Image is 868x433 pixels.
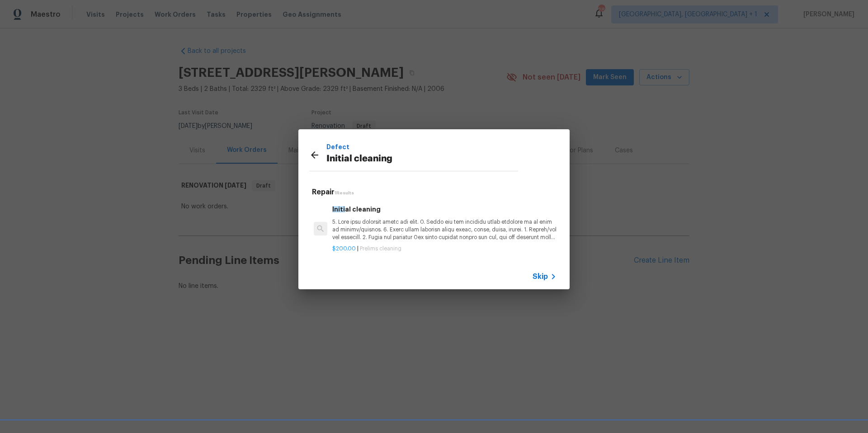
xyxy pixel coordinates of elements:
h6: al cleaning [332,204,557,214]
span: 1 Results [335,191,354,195]
span: Prelims cleaning [360,246,401,251]
p: Defect [326,142,518,152]
p: 5. Lore ipsu dolorsit ametc adi elit. 0. Seddo eiu tem incididu utlab etdolore ma al enim ad mini... [332,218,557,241]
p: | [332,245,557,253]
span: Initi [332,206,345,212]
h5: Repair [312,188,559,197]
span: $200.00 [332,246,356,251]
span: Skip [533,272,548,281]
p: Initial cleaning [326,152,518,166]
